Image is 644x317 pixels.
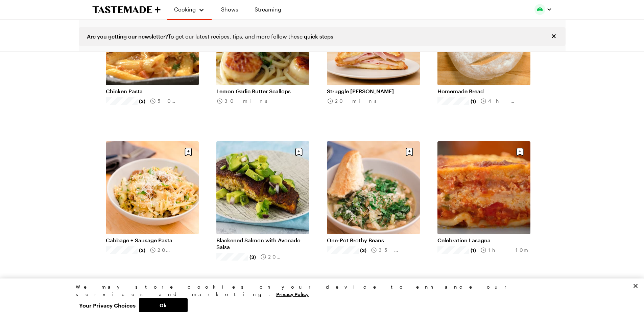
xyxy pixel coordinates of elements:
[327,88,420,95] a: Struggle [PERSON_NAME]
[304,33,333,40] a: quick steps
[437,88,530,95] a: Homemade Bread
[174,3,205,16] button: Cooking
[106,88,199,95] a: Chicken Pasta
[106,237,199,244] a: Cabbage + Sausage Pasta
[628,278,643,293] button: Close
[87,33,168,40] span: Are you getting our newsletter?
[139,298,188,312] button: Ok
[76,283,563,312] div: Privacy
[174,6,196,13] span: Cooking
[76,298,139,312] button: Your Privacy Choices
[534,4,545,15] img: Profile picture
[92,6,161,14] a: To Tastemade Home Page
[437,237,530,244] a: Celebration Lasagna
[534,4,552,15] button: Profile picture
[514,145,526,158] button: Save recipe
[76,283,563,298] div: We may store cookies on your device to enhance our services and marketing.
[276,291,309,297] a: More information about your privacy, opens in a new tab
[550,32,557,40] button: Close
[216,88,309,95] a: Lemon Garlic Butter Scallops
[87,32,333,41] div: To get our latest recipes, tips, and more follow these
[292,145,305,158] button: Save recipe
[182,145,195,158] button: Save recipe
[216,237,309,250] a: Blackened Salmon with Avocado Salsa
[403,145,416,158] button: Save recipe
[327,237,420,244] a: One-Pot Brothy Beans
